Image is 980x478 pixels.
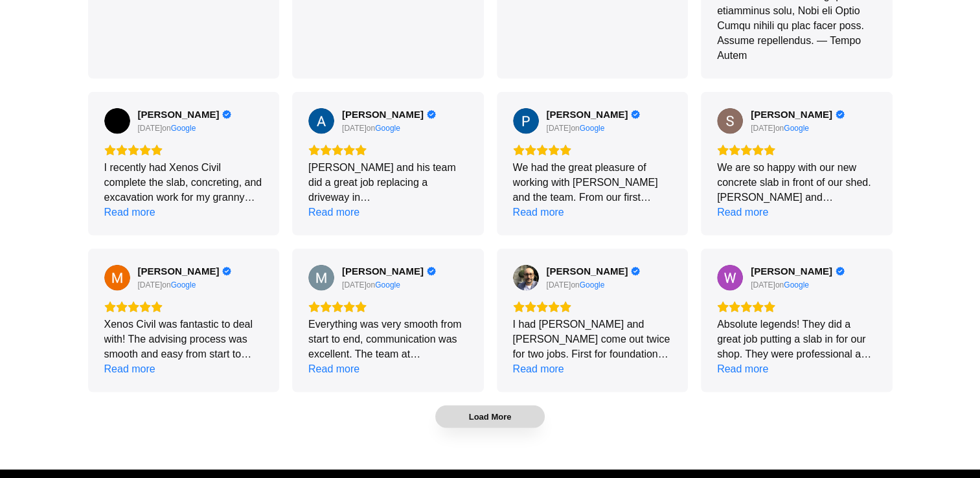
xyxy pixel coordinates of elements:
div: on [342,280,375,290]
div: Rating: 5.0 out of 5 [717,144,876,156]
img: Mani G [308,265,334,291]
span: [PERSON_NAME] [138,266,220,277]
div: Absolute legends! They did a great job putting a slab in for our shop. They were professional and... [717,317,876,361]
div: Google [784,123,809,133]
img: Penny Stylianou [513,108,539,134]
div: Google [171,123,196,133]
a: View on Google [513,265,539,291]
div: Google [171,280,196,290]
div: on [342,123,375,133]
div: [DATE] [138,123,163,133]
div: Google [375,280,400,290]
div: Rating: 5.0 out of 5 [513,301,672,313]
span: [PERSON_NAME] [138,109,220,120]
a: View on Google [784,123,809,133]
a: View on Google [171,280,196,290]
button: Load More [435,405,545,428]
div: on [751,123,784,133]
div: Rating: 5.0 out of 5 [104,144,264,156]
div: Rating: 5.0 out of 5 [308,144,468,156]
div: I had [PERSON_NAME] and [PERSON_NAME] come out twice for two jobs. First for foundations for reta... [513,317,672,361]
div: Read more [513,361,564,376]
div: on [547,123,580,133]
a: Review by Mani G [342,266,436,277]
div: Read more [717,205,768,220]
div: We had the great pleasure of working with [PERSON_NAME] and the team. From our first meeting to t... [513,160,672,205]
img: William Tooley [717,265,743,291]
div: [DATE] [342,280,367,290]
div: Read more [513,205,564,220]
div: Verified Customer [427,110,436,119]
a: View on Google [375,123,400,133]
a: View on Google [717,108,743,134]
div: Verified Customer [222,267,231,276]
img: Scott Prioste [717,108,743,134]
a: View on Google [308,265,334,291]
a: View on Google [717,265,743,291]
div: Google [580,280,605,290]
div: Read more [308,205,359,220]
span: Load More [469,411,512,422]
div: I recently had Xenos Civil complete the slab, concreting, and excavation work for my granny flat,... [104,160,264,205]
img: Andrew Stassen [308,108,334,134]
div: [DATE] [547,280,571,290]
div: [DATE] [342,123,367,133]
a: Review by Andrew Stassen [342,109,436,120]
a: View on Google [375,280,400,290]
a: View on Google [104,108,130,134]
a: View on Google [104,265,130,291]
div: Verified Customer [631,110,640,119]
div: [DATE] [547,123,571,133]
div: [DATE] [138,280,163,290]
span: [PERSON_NAME] [751,109,832,120]
a: Review by Scott Prioste [751,109,845,120]
div: on [751,280,784,290]
span: [PERSON_NAME] [547,109,628,120]
div: Verified Customer [836,110,845,119]
a: View on Google [580,280,605,290]
a: Review by John Tsoutras [547,266,641,277]
div: Verified Customer [222,110,231,119]
div: Verified Customer [631,267,640,276]
div: Google [784,280,809,290]
div: Read more [104,361,155,376]
a: Review by William Tooley [751,266,845,277]
div: Rating: 5.0 out of 5 [308,301,468,313]
a: View on Google [513,108,539,134]
div: [DATE] [751,123,775,133]
a: Review by Monique Pereira [138,266,232,277]
div: on [138,123,171,133]
a: View on Google [308,108,334,134]
div: Read more [308,361,359,376]
div: We are so happy with our new concrete slab in front of our shed. [PERSON_NAME] and [PERSON_NAME] ... [717,160,876,205]
div: Everything was very smooth from start to end, communication was excellent. The team at [GEOGRAPHI... [308,317,468,361]
span: [PERSON_NAME] [547,266,628,277]
div: Xenos Civil was fantastic to deal with! The advising process was smooth and easy from start to fi... [104,317,264,361]
div: Google [375,123,400,133]
div: Read more [104,205,155,220]
img: Monique Pereira [104,265,130,291]
a: Review by Hazar Cevikoglu [138,109,232,120]
div: on [138,280,171,290]
a: Review by Penny Stylianou [547,109,641,120]
a: View on Google [784,280,809,290]
img: John Tsoutras [513,265,539,291]
div: Verified Customer [836,267,845,276]
div: Google [580,123,605,133]
a: View on Google [171,123,196,133]
div: [PERSON_NAME] and his team did a great job replacing a driveway in [GEOGRAPHIC_DATA] for me. The ... [308,160,468,205]
div: Read more [717,361,768,376]
div: Verified Customer [427,267,436,276]
div: [DATE] [751,280,775,290]
span: [PERSON_NAME] [342,266,424,277]
div: Rating: 5.0 out of 5 [104,301,264,313]
span: [PERSON_NAME] [751,266,832,277]
div: on [547,280,580,290]
div: Rating: 5.0 out of 5 [717,301,876,313]
img: Hazar Cevikoglu [104,108,130,134]
div: Rating: 5.0 out of 5 [513,144,672,156]
a: View on Google [580,123,605,133]
span: [PERSON_NAME] [342,109,424,120]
